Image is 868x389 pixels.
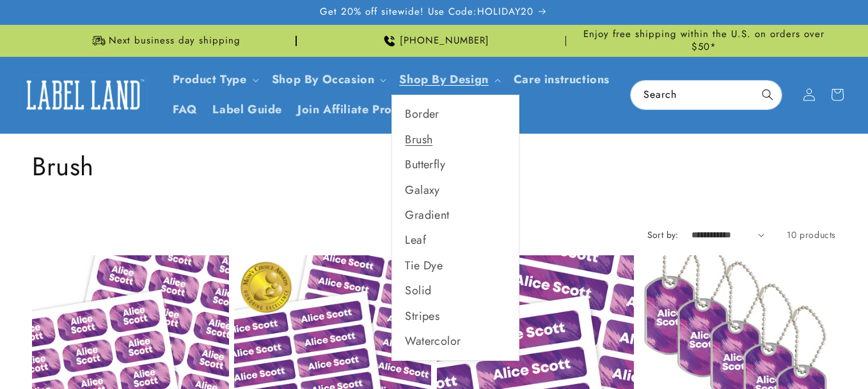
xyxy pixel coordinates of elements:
[787,228,836,241] span: 10 products
[272,72,375,87] span: Shop By Occasion
[754,81,782,109] button: Search
[205,95,290,125] a: Label Guide
[15,70,152,120] a: Label Land
[392,228,519,253] a: Leaf
[392,253,519,278] a: Tie Dye
[392,102,519,127] a: Border
[165,95,205,125] a: FAQ
[514,72,610,87] span: Care instructions
[392,304,519,329] a: Stripes
[392,127,519,152] a: Brush
[599,329,855,376] iframe: Gorgias Floating Chat
[290,95,429,125] a: Join Affiliate Program
[264,65,392,95] summary: Shop By Occasion
[212,102,282,117] span: Label Guide
[571,25,836,56] div: Announcement
[320,6,533,19] span: Get 20% off sitewide! Use Code:HOLIDAY20
[165,65,264,95] summary: Product Type
[392,178,519,203] a: Galaxy
[392,329,519,354] a: Watercolor
[109,35,241,47] span: Next business day shipping
[173,102,198,117] span: FAQ
[399,71,488,88] a: Shop By Design
[400,35,489,47] span: [PHONE_NUMBER]
[297,102,421,117] span: Join Affiliate Program
[391,65,505,95] summary: Shop By Design
[392,152,519,177] a: Butterfly
[647,228,679,241] label: Sort by:
[19,75,147,115] img: Label Land
[173,71,247,88] a: Product Type
[32,150,836,183] h1: Brush
[392,203,519,228] a: Gradient
[571,28,836,53] span: Enjoy free shipping within the U.S. on orders over $50*
[392,278,519,303] a: Solid
[32,25,297,56] div: Announcement
[506,65,617,95] a: Care instructions
[302,25,567,56] div: Announcement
